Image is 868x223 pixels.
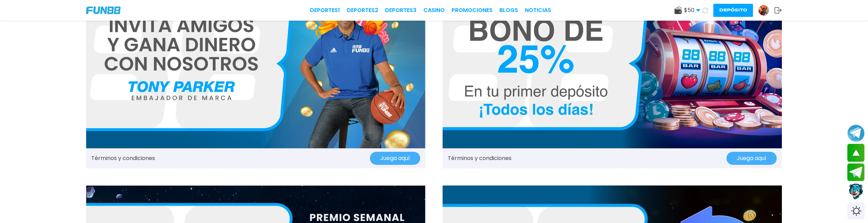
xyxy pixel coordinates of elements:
[847,144,865,162] button: scroll up
[91,154,155,162] a: Términos y condiciones
[448,154,511,162] a: Términos y condiciones
[847,183,865,201] button: Contact customer service
[847,163,865,181] button: Join telegram
[684,6,700,14] span: $ 50
[758,5,774,16] a: Avatar
[310,6,340,14] a: Deportes1
[86,7,121,14] img: Company Logo
[525,6,551,14] a: NOTICIAS
[847,202,865,220] div: Switch theme
[423,6,445,14] a: CASINO
[452,6,493,14] a: Promociones
[347,6,378,14] a: Deportes2
[726,152,777,165] button: Juega aquí
[385,6,416,14] a: Deportes3
[713,4,753,17] button: Depósito
[758,5,769,15] img: Avatar
[370,152,420,165] button: Juega aquí
[847,124,865,142] button: Join telegram channel
[499,6,518,14] a: BLOGS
